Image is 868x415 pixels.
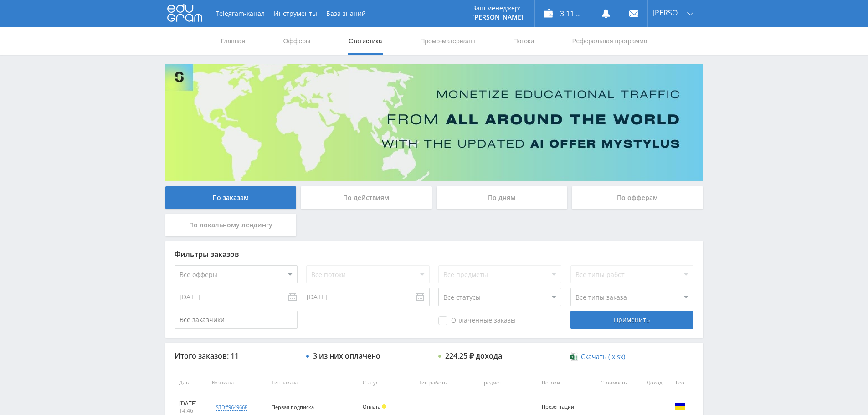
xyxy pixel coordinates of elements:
div: По локальному лендингу [165,214,297,236]
a: Статистика [348,27,383,55]
a: Потоки [512,27,535,55]
a: Промо-материалы [419,27,476,55]
a: Главная [220,27,246,55]
p: [PERSON_NAME] [472,14,524,21]
input: Все заказчики [175,311,298,329]
p: Ваш менеджер: [472,5,524,12]
div: По заказам [165,186,297,209]
div: Фильтры заказов [175,250,694,258]
a: Офферы [282,27,312,55]
div: По офферам [572,186,703,209]
div: Применить [570,311,693,329]
span: Оплаченные заказы [438,316,516,325]
a: Реферальная программа [571,27,648,55]
div: По дням [437,186,568,209]
span: [PERSON_NAME] [652,9,684,16]
img: Banner [165,64,703,181]
div: По действиям [301,186,432,209]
